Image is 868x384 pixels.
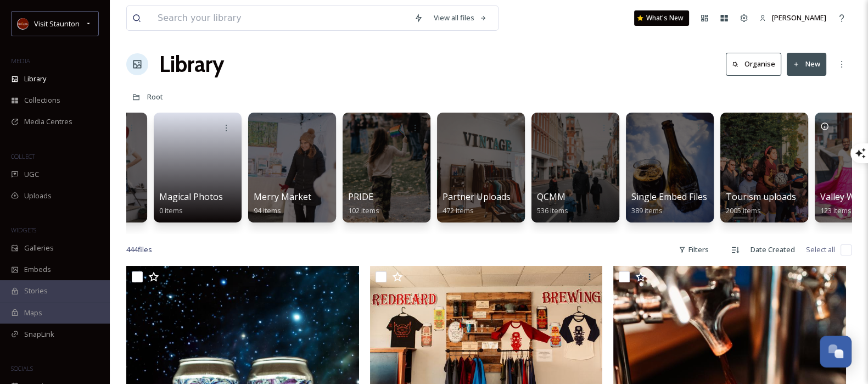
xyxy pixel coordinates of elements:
span: SOCIALS [11,364,33,372]
span: UGC [24,169,39,180]
span: Media Centres [24,116,72,127]
a: [PERSON_NAME] [754,7,832,29]
button: Open Chat [820,336,852,368]
span: Magical Photos [159,191,223,203]
button: Organise [726,53,781,75]
span: QCMM [537,191,565,203]
a: Tourism uploads2005 items [726,192,796,215]
span: Embeds [24,264,51,275]
span: [PERSON_NAME] [772,13,826,23]
span: 536 items [537,205,568,215]
a: QCMM536 items [537,192,568,215]
a: Organise [726,53,787,75]
a: Magical Photos0 items [159,192,223,215]
span: Root [147,92,163,102]
span: Collections [24,95,60,105]
div: Filters [673,239,714,260]
img: images.png [18,18,29,29]
span: Partner Uploads [443,191,511,203]
span: Select all [806,244,835,255]
span: 2005 items [726,205,761,215]
span: 102 items [348,205,379,215]
a: Root [147,90,163,103]
span: COLLECT [11,152,35,160]
a: Single Embed Files389 items [631,192,707,215]
div: Date Created [745,239,800,260]
span: 472 items [443,205,474,215]
span: SnapLink [24,329,54,340]
span: Stories [24,286,48,296]
span: PRIDE [348,191,373,203]
a: View all files [428,7,492,29]
span: WIDGETS [11,226,36,234]
span: Galleries [24,243,54,253]
a: Merry Market94 items [254,192,311,215]
span: MEDIA [11,57,30,65]
a: Partner Uploads472 items [443,192,511,215]
span: Merry Market [254,191,311,203]
span: 389 items [631,205,663,215]
span: 0 items [159,205,183,215]
span: Maps [24,308,42,318]
span: 94 items [254,205,281,215]
span: Library [24,74,46,84]
a: What's New [634,10,689,26]
button: New [787,53,826,75]
span: Visit Staunton [34,19,80,29]
span: Uploads [24,191,52,201]
input: Search your library [152,6,408,30]
span: Single Embed Files [631,191,707,203]
a: Library [159,48,224,81]
a: PRIDE102 items [348,192,379,215]
span: Tourism uploads [726,191,796,203]
span: 444 file s [126,244,152,255]
span: 123 items [820,205,852,215]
